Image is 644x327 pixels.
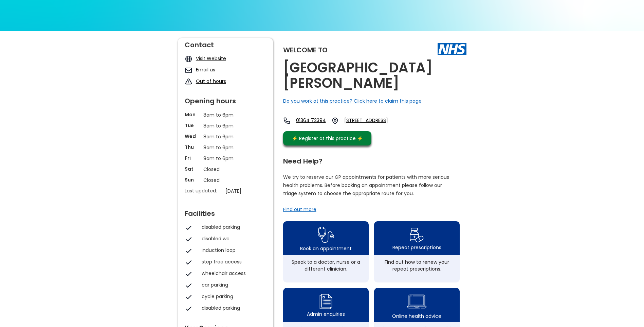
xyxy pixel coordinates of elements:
[283,154,460,165] div: Need Help?
[202,305,263,311] div: disabled parking
[185,187,222,194] p: Last updated:
[202,247,263,254] div: induction loop
[296,117,326,124] a: 01364 72394
[185,66,192,74] img: mail icon
[344,117,404,124] a: [STREET_ADDRESS]
[331,117,339,124] img: practice location icon
[185,207,266,217] div: Facilities
[185,133,200,140] p: Wed
[203,144,247,151] p: 8am to 6pm
[300,245,352,252] div: Book an appointment
[202,293,263,300] div: cycle parking
[185,176,200,183] p: Sun
[438,43,466,55] img: The NHS logo
[409,226,424,244] img: repeat prescription icon
[374,221,460,282] a: repeat prescription iconRepeat prescriptionsFind out how to renew your repeat prescriptions.
[318,225,334,245] img: book appointment icon
[392,244,441,251] div: Repeat prescriptions
[283,221,369,282] a: book appointment icon Book an appointmentSpeak to a doctor, nurse or a different clinician.
[283,173,449,197] p: We try to reserve our GP appointments for patients with more serious health problems. Before book...
[225,187,270,195] p: [DATE]
[185,122,200,129] p: Tue
[203,122,247,130] p: 8am to 6pm
[203,133,247,140] p: 8am to 6pm
[203,111,247,119] p: 8am to 6pm
[283,206,316,213] a: Find out more
[203,155,247,162] p: 8am to 6pm
[185,111,200,118] p: Mon
[185,144,200,151] p: Thu
[202,258,263,265] div: step free access
[196,55,226,62] a: Visit Website
[283,98,422,104] a: Do you work at this practice? Click here to claim this page
[185,155,200,161] p: Fri
[196,66,215,73] a: Email us
[407,290,426,313] img: health advice icon
[289,135,367,142] div: ⚡️ Register at this practice ⚡️
[283,117,291,124] img: telephone icon
[185,78,192,86] img: exclamation icon
[185,94,266,104] div: Opening hours
[283,47,328,53] div: Welcome to
[283,131,371,145] a: ⚡️ Register at this practice ⚡️
[202,281,263,288] div: car parking
[185,55,192,63] img: globe icon
[287,259,365,272] div: Speak to a doctor, nurse or a different clinician.
[202,235,263,242] div: disabled wc
[203,176,247,184] p: Closed
[185,166,200,172] p: Sat
[392,313,441,320] div: Online health advice
[283,60,466,91] h2: [GEOGRAPHIC_DATA][PERSON_NAME]
[202,270,263,277] div: wheelchair access
[307,311,345,317] div: Admin enquiries
[185,38,266,48] div: Contact
[378,259,456,272] div: Find out how to renew your repeat prescriptions.
[196,78,226,85] a: Out of hours
[203,166,247,173] p: Closed
[202,224,263,230] div: disabled parking
[318,292,333,311] img: admin enquiry icon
